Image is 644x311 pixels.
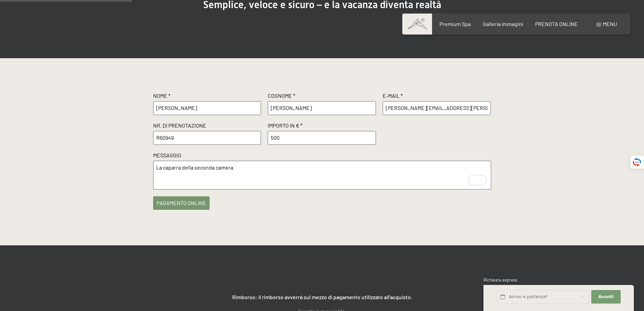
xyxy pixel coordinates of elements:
button: pagamento online [153,196,210,210]
a: PRENOTA ONLINE [535,21,578,27]
span: Richiesta express [483,277,517,283]
label: Messaggio [153,152,491,161]
label: Importo in € * [268,122,376,131]
label: Nome * [153,92,261,101]
label: Nr. di prenotazione [153,122,261,131]
label: E-Mail * [383,92,491,101]
span: Avanti [598,294,614,300]
a: Galleria immagini [483,21,523,27]
strong: Rimborso: il rimborso avverrá sul mezzo di pagamento utilizzato all'acquisto. [232,294,412,300]
a: Premium Spa [439,21,471,27]
label: Cognome * [268,92,376,101]
button: Avanti [591,290,620,304]
span: Menu [603,21,617,27]
textarea: To enrich screen reader interactions, please activate Accessibility in Grammarly extension settings [153,161,491,190]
